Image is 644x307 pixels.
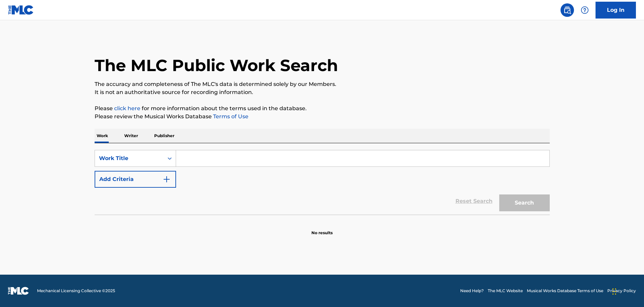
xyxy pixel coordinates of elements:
[563,6,571,14] img: search
[488,288,523,294] a: The MLC Website
[95,80,550,88] p: The accuracy and completeness of The MLC's data is determined solely by our Members.
[99,154,160,162] div: Work Title
[311,222,333,236] p: No results
[95,113,550,121] p: Please review the Musical Works Database
[212,113,248,120] a: Terms of Use
[95,55,338,75] h1: The MLC Public Work Search
[607,288,636,294] a: Privacy Policy
[95,171,176,188] button: Add Criteria
[578,3,591,17] div: Help
[95,104,550,113] p: Please for more information about the terms used in the database.
[95,129,110,143] p: Work
[37,288,115,294] span: Mechanical Licensing Collective © 2025
[610,275,644,307] iframe: Chat Widget
[152,129,176,143] p: Publisher
[95,150,550,215] form: Search Form
[596,2,636,19] a: Log In
[122,129,140,143] p: Writer
[460,288,484,294] a: Need Help?
[8,287,29,295] img: logo
[114,105,140,112] a: click here
[8,5,34,15] img: MLC Logo
[612,281,616,302] div: Drag
[581,6,589,14] img: help
[527,288,603,294] a: Musical Works Database Terms of Use
[561,3,574,17] a: Public Search
[95,88,550,96] p: It is not an authoritative source for recording information.
[163,175,171,183] img: 9d2ae6d4665cec9f34b9.svg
